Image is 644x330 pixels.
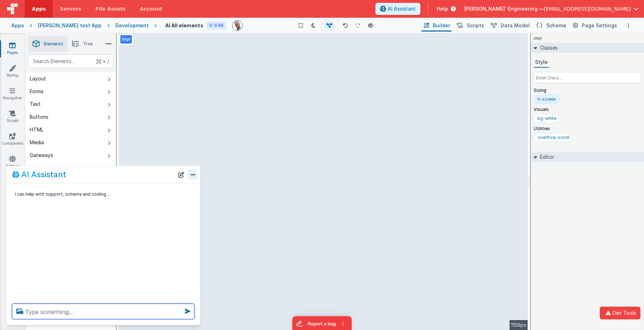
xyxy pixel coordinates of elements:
span: Schema [546,22,566,29]
span: Builder [433,22,450,29]
div: HTML [30,126,44,133]
span: AI Assistant [388,5,416,12]
button: Dev Tools [600,307,640,319]
button: AI Assistant [375,3,420,15]
button: Close [188,169,197,179]
p: Sizing [534,88,641,93]
span: Scripts [467,22,484,29]
div: Text [30,101,41,108]
div: Components [30,164,60,172]
span: File Assets [96,5,126,12]
h2: Classes [537,43,558,53]
button: Options [624,21,633,30]
input: Enter Class... [534,72,641,83]
span: + / [96,55,109,68]
span: Servers [60,5,81,12]
span: Page Settings [582,22,617,29]
button: HTML [25,123,116,136]
span: Elements [44,41,63,47]
img: 11ac31fe5dc3d0eff3fbbbf7b26fa6e1 [232,21,242,30]
div: h-screen [537,96,556,102]
p: page [122,37,131,42]
button: Forms [25,85,116,98]
span: Help [437,5,448,12]
button: Media [25,136,116,149]
h2: AI Assistant [21,170,66,179]
span: [PERSON_NAME]' Engineering — [464,5,544,12]
button: [PERSON_NAME]' Engineering — [EMAIL_ADDRESS][DOMAIN_NAME] [464,5,638,12]
button: Builder [421,19,452,32]
button: Data Model [488,19,531,32]
div: Development [115,22,149,29]
div: Forms [30,88,44,95]
button: Components [25,162,116,174]
p: Utilities [534,126,641,132]
span: Tree [83,41,93,47]
div: Apps [11,22,24,29]
button: Scripts [454,19,485,32]
p: I can help with support, schema and coding ... [15,190,173,198]
h4: page [531,33,545,43]
span: Apps [32,5,46,12]
h2: Editor [537,152,554,162]
div: V: 0.66 [206,21,226,30]
div: [PERSON_NAME] test App [38,22,102,29]
div: Media [30,139,44,146]
h4: AI All elements [165,23,203,28]
div: --> [119,33,528,330]
p: Visuals [534,107,641,112]
button: Gateways [25,149,116,162]
button: Buttons [25,111,116,123]
button: New Chat [176,169,186,179]
button: Page Settings [570,19,619,32]
div: overflow-scroll [537,135,569,140]
button: Layout [25,72,116,85]
div: bg-white [537,116,556,121]
div: 1156px [510,320,528,330]
div: Gateways [30,152,53,159]
button: Schema [534,19,568,32]
div: Buttons [30,113,48,121]
span: Data Model [501,22,530,29]
button: Style [534,57,549,68]
div: Layout [30,75,46,82]
span: [EMAIL_ADDRESS][DOMAIN_NAME] [544,5,631,12]
button: Text [25,98,116,111]
input: Search Elements... [28,55,113,68]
